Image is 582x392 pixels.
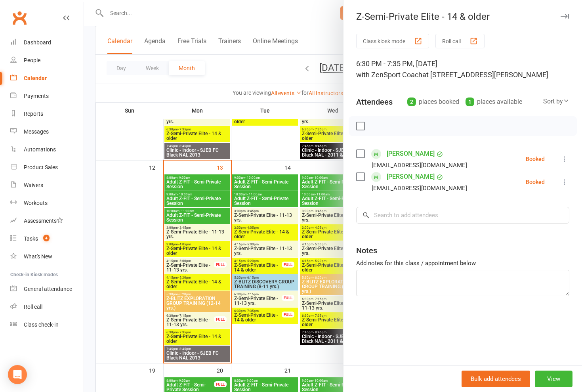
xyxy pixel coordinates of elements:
[372,183,467,193] div: [EMAIL_ADDRESS][DOMAIN_NAME]
[24,200,48,206] div: Workouts
[462,371,530,387] button: Bulk add attendees
[24,39,51,46] div: Dashboard
[10,194,84,212] a: Workouts
[356,96,393,107] div: Attendees
[422,71,548,79] span: at [STREET_ADDRESS][PERSON_NAME]
[435,34,485,48] button: Roll call
[543,96,569,107] div: Sort by
[10,52,84,69] a: People
[24,128,49,135] div: Messages
[356,245,377,256] div: Notes
[10,248,84,266] a: What's New
[10,176,84,194] a: Waivers
[10,212,84,230] a: Assessments
[43,235,50,241] span: 4
[356,207,569,224] input: Search to add attendees
[10,69,84,87] a: Calendar
[10,87,84,105] a: Payments
[10,298,84,316] a: Roll call
[10,230,84,248] a: Tasks 4
[10,8,29,28] a: Clubworx
[407,96,459,107] div: places booked
[24,164,58,170] div: Product Sales
[24,253,52,260] div: What's New
[24,93,49,99] div: Payments
[24,304,42,310] div: Roll call
[535,371,572,387] button: View
[24,57,40,63] div: People
[24,235,38,242] div: Tasks
[343,11,582,22] div: Z-Semi-Private Elite - 14 & older
[24,321,59,328] div: Class check-in
[24,182,43,188] div: Waivers
[10,159,84,176] a: Product Sales
[10,316,84,334] a: Class kiosk mode
[356,71,422,79] span: with ZenSport Coach
[24,75,47,81] div: Calendar
[10,34,84,52] a: Dashboard
[526,179,545,185] div: Booked
[387,147,435,160] a: [PERSON_NAME]
[24,218,63,224] div: Assessments
[10,105,84,123] a: Reports
[356,58,569,80] div: 6:30 PM - 7:35 PM, [DATE]
[466,98,474,106] div: 1
[10,141,84,159] a: Automations
[356,258,569,268] div: Add notes for this class / appointment below
[407,98,416,106] div: 2
[24,286,72,292] div: General attendance
[8,365,27,384] div: Open Intercom Messenger
[372,160,467,170] div: [EMAIL_ADDRESS][DOMAIN_NAME]
[24,111,43,117] div: Reports
[466,96,522,107] div: places available
[387,170,435,183] a: [PERSON_NAME]
[10,123,84,141] a: Messages
[10,280,84,298] a: General attendance kiosk mode
[24,146,56,153] div: Automations
[356,34,429,48] button: Class kiosk mode
[526,156,545,162] div: Booked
